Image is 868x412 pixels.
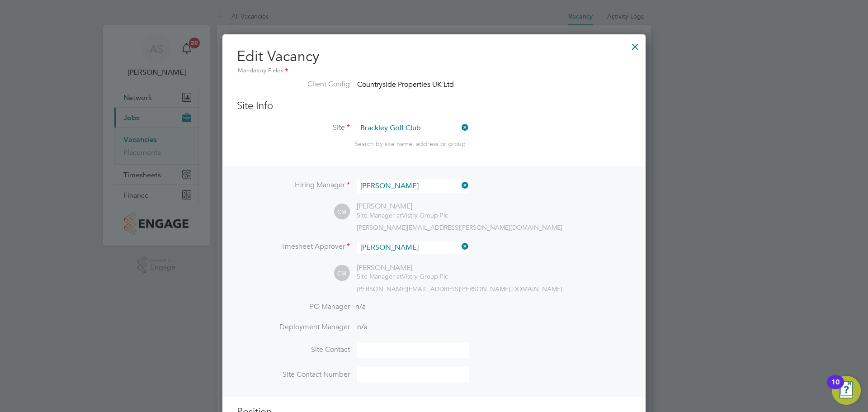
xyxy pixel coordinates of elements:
[237,66,631,76] div: Mandatory Fields
[357,285,562,293] span: [PERSON_NAME][EMAIL_ADDRESS][PERSON_NAME][DOMAIN_NAME]
[831,382,840,394] div: 10
[237,345,350,355] label: Site Contact
[832,376,861,405] button: Open Resource Center, 10 new notifications
[357,211,402,219] span: Site Manager at
[357,272,448,280] div: Vistry Group Plc
[357,322,368,331] span: n/a
[357,211,448,219] div: Vistry Group Plc
[237,80,350,89] label: Client Config
[237,47,631,76] h2: Edit Vacancy
[355,302,366,311] span: n/a
[237,322,350,332] label: Deployment Manager
[237,99,631,113] h3: Site Info
[357,223,562,232] span: [PERSON_NAME][EMAIL_ADDRESS][PERSON_NAME][DOMAIN_NAME]
[357,180,469,193] input: Search for...
[357,80,454,89] span: Countryside Properties UK Ltd
[237,370,350,379] label: Site Contact Number
[357,272,402,280] span: Site Manager at
[357,122,469,135] input: Search for...
[354,140,466,148] span: Search by site name, address or group
[237,123,350,133] label: Site
[334,204,350,220] span: CM
[237,180,350,190] label: Hiring Manager
[237,242,350,251] label: Timesheet Approver
[357,263,448,273] div: [PERSON_NAME]
[357,241,469,254] input: Search for...
[237,302,350,312] label: PO Manager
[357,202,448,211] div: [PERSON_NAME]
[334,265,350,281] span: CM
